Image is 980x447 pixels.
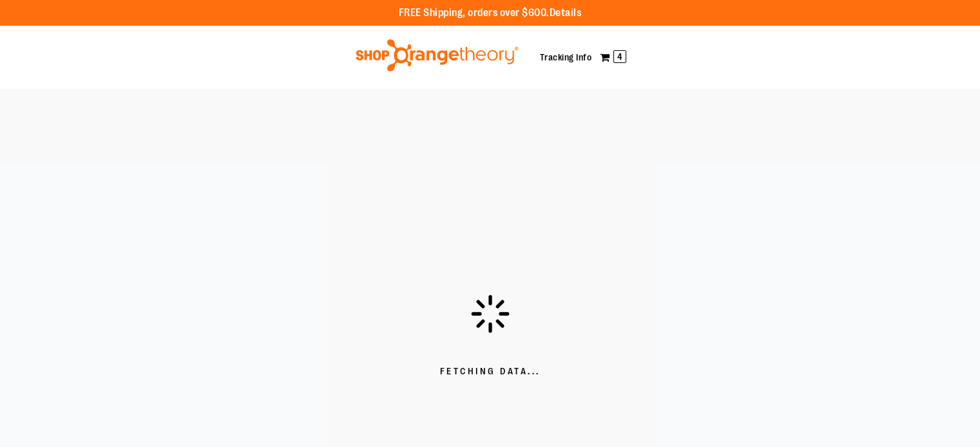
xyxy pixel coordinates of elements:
[399,6,582,21] p: FREE Shipping, orders over $600.
[354,39,521,71] img: Shop Orangetheory
[613,50,626,63] span: 4
[540,52,592,62] a: Tracking Info
[550,7,582,19] a: Details
[440,365,541,378] span: Fetching Data...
